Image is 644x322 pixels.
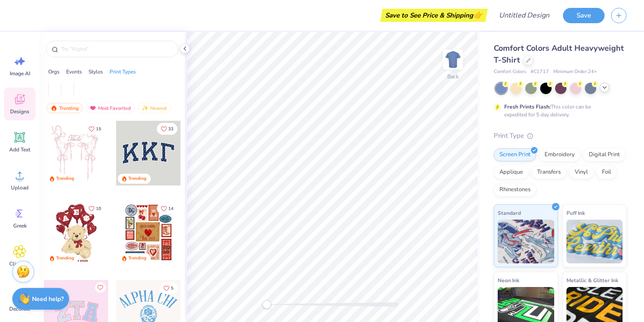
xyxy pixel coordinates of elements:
span: Minimum Order: 24 + [553,68,597,76]
img: newest.gif [142,105,149,111]
div: Trending [128,255,146,262]
span: Greek [13,222,27,229]
img: most_fav.gif [89,105,96,111]
span: # C1717 [531,68,549,76]
button: Like [85,123,105,135]
img: Puff Ink [566,220,623,263]
button: Like [95,282,106,293]
button: Like [159,282,177,294]
div: Applique [494,166,529,179]
span: Clipart & logos [5,260,34,274]
span: Standard [498,208,521,217]
div: Accessibility label [262,300,271,309]
div: Rhinestones [494,183,536,196]
span: Decorate [9,305,30,312]
strong: Need help? [32,295,64,303]
input: Try "Alpha" [60,45,173,53]
div: Print Types [110,68,136,76]
span: 14 [168,206,173,211]
div: Styles [88,68,103,76]
img: Back [444,51,462,68]
div: Save to See Price & Shipping [382,9,485,22]
div: Print Type [494,131,626,141]
span: Image AI [10,70,30,77]
span: Upload [11,184,28,191]
span: Neon Ink [498,276,519,285]
img: trending.gif [50,105,57,111]
span: Comfort Colors Adult Heavyweight T-Shirt [494,43,624,65]
div: Screen Print [494,148,536,161]
div: Trending [56,175,74,182]
button: Save [563,8,605,23]
button: Like [157,123,177,135]
button: Like [85,203,105,214]
div: Trending [46,103,83,113]
span: Puff Ink [566,208,585,217]
div: Vinyl [569,166,594,179]
div: Back [447,73,459,80]
input: Untitled Design [492,7,556,24]
div: Foil [596,166,617,179]
button: Like [157,203,177,214]
div: Digital Print [583,148,626,161]
span: Add Text [9,146,30,153]
div: Newest [138,103,171,113]
div: Trending [56,255,74,262]
div: Orgs [48,68,60,76]
span: 15 [96,127,101,131]
div: Embroidery [539,148,580,161]
div: This color can be expedited for 5 day delivery. [504,103,612,119]
span: Comfort Colors [494,68,526,76]
div: Transfers [531,166,566,179]
img: Standard [498,220,554,263]
strong: Fresh Prints Flash: [504,103,551,110]
span: Designs [10,108,29,115]
div: Events [66,68,82,76]
div: Most Favorited [85,103,135,113]
div: Trending [128,175,146,182]
span: 5 [171,286,173,290]
span: 10 [96,206,101,211]
span: 33 [168,127,173,131]
span: Metallic & Glitter Ink [566,276,618,285]
span: 👉 [473,10,483,20]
